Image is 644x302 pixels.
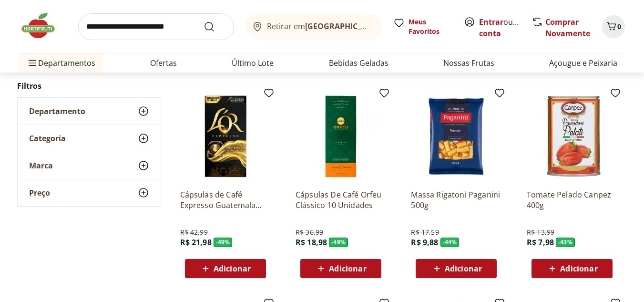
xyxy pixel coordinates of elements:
span: Adicionar [214,265,251,272]
span: Retirar em [267,22,372,31]
a: Cápsulas De Café Orfeu Clássico 10 Unidades [296,189,386,210]
span: - 43 % [556,238,575,247]
button: Menu [27,52,38,74]
button: Adicionar [416,259,497,278]
span: Departamentos [27,52,95,74]
button: Adicionar [300,259,381,278]
span: R$ 13,99 [527,228,554,237]
span: 0 [617,22,621,31]
a: Criar conta [479,17,532,39]
span: Marca [29,161,53,170]
a: Ofertas [150,57,177,69]
span: - 49 % [214,238,233,247]
a: Último Lote [232,57,274,69]
button: Retirar em[GEOGRAPHIC_DATA]/[GEOGRAPHIC_DATA] [245,13,382,40]
a: Comprar Novamente [545,17,590,39]
input: search [78,13,234,40]
a: Massa Rigatoni Paganini 500g [411,189,501,210]
img: Tomate Pelado Canpez 400g [527,91,617,182]
span: Categoria [29,134,66,143]
img: Massa Rigatoni Paganini 500g [411,91,501,182]
span: Adicionar [445,265,482,272]
a: Cápsulas de Café Expresso Guatemala L'OR 52g [180,189,271,210]
img: Hortifruti [19,11,67,40]
b: [GEOGRAPHIC_DATA]/[GEOGRAPHIC_DATA] [305,21,466,31]
button: Submit Search [204,21,226,32]
span: Adicionar [329,265,366,272]
button: Marca [18,152,161,179]
a: Meus Favoritos [393,17,452,36]
span: R$ 9,88 [411,237,438,248]
span: R$ 36,99 [296,228,323,237]
a: Entrar [479,17,503,27]
span: Adicionar [560,265,597,272]
span: Departamento [29,106,85,116]
a: Bebidas Geladas [329,57,388,69]
a: Açougue e Peixaria [549,57,617,69]
img: Cápsulas de Café Expresso Guatemala L'OR 52g [180,91,271,182]
span: - 49 % [329,238,348,247]
span: - 44 % [440,238,460,247]
h2: Filtros [17,76,161,95]
span: R$ 21,98 [180,237,212,248]
button: Departamento [18,98,161,125]
a: Tomate Pelado Canpez 400g [527,189,617,210]
img: Cápsulas De Café Orfeu Clássico 10 Unidades [296,91,386,182]
button: Adicionar [532,259,613,278]
a: Nossas Frutas [443,57,494,69]
span: R$ 7,98 [527,237,554,248]
button: Adicionar [185,259,266,278]
span: Preço [29,188,50,198]
span: R$ 17,59 [411,228,439,237]
button: Preço [18,179,161,206]
span: Meus Favoritos [409,17,452,36]
span: R$ 18,98 [296,237,327,248]
button: Categoria [18,125,161,152]
span: R$ 42,99 [180,228,208,237]
span: ou [479,16,521,39]
button: Carrinho [602,15,625,38]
